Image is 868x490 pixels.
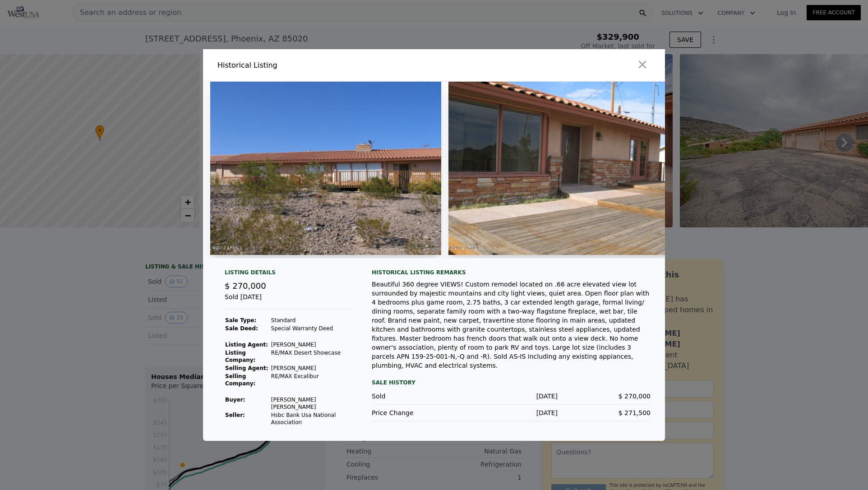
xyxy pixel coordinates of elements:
[225,373,255,387] strong: Selling Company:
[217,60,430,71] div: Historical Listing
[619,393,651,400] span: $ 270,000
[271,341,350,349] td: [PERSON_NAME]
[448,82,679,255] img: Property Img
[225,317,256,324] strong: Sale Type:
[372,377,651,388] div: Sale History
[225,325,258,332] strong: Sale Deed:
[271,372,350,388] td: RE/MAX Excalibur
[225,412,245,418] strong: Seller :
[225,281,266,291] span: $ 270,000
[372,408,465,417] div: Price Change
[271,349,350,364] td: RE/MAX Desert Showcase
[225,350,255,363] strong: Listing Company:
[372,392,465,401] div: Sold
[225,342,268,348] strong: Listing Agent:
[225,269,350,280] div: Listing Details
[271,396,350,411] td: [PERSON_NAME] [PERSON_NAME]
[271,411,350,426] td: Hsbc Bank Usa National Association
[619,409,651,416] span: $ 271,500
[372,280,651,370] div: Beautiful 360 degree VIEWS! Custom remodel located on .66 acre elevated view lot surrounded by ma...
[271,364,350,372] td: [PERSON_NAME]
[465,408,558,417] div: [DATE]
[210,82,441,255] img: Property Img
[225,365,268,371] strong: Selling Agent:
[271,316,350,324] td: Standard
[372,269,651,276] div: Historical Listing remarks
[225,397,245,403] strong: Buyer :
[225,292,350,309] div: Sold [DATE]
[465,392,558,401] div: [DATE]
[271,324,350,333] td: Special Warranty Deed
